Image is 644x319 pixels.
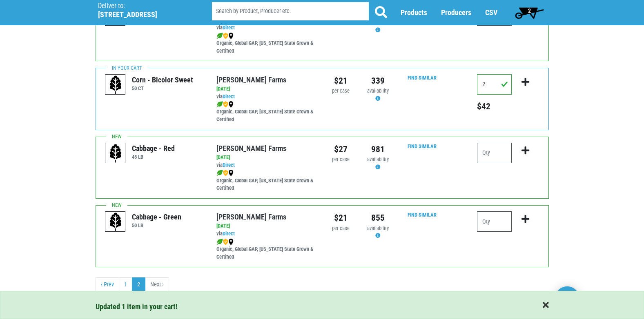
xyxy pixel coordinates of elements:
[365,211,390,224] div: 855
[441,9,471,17] a: Producers
[408,212,437,218] a: Find Similar
[223,33,228,39] img: safety-e55c860ca8c00a9c171001a62a92dabd.png
[328,225,353,233] div: per case
[528,7,531,14] span: 2
[216,154,316,162] div: [DATE]
[132,222,181,228] h6: 50 LB
[223,239,228,245] img: safety-e55c860ca8c00a9c171001a62a92dabd.png
[477,74,512,95] input: Qty
[216,170,223,176] img: leaf-e5c59151409436ccce96b2ca1b28e03c.png
[105,75,126,95] img: placeholder-variety-43d6402dacf2d531de610a020419775a.svg
[401,9,427,17] a: Products
[365,74,390,87] div: 339
[328,74,353,87] div: $21
[408,143,437,149] a: Find Similar
[228,101,234,108] img: map_marker-0e94453035b3232a4d21701695807de9.png
[485,9,497,17] a: CSV
[328,156,353,164] div: per case
[477,211,512,232] input: Qty
[98,10,191,19] h5: [STREET_ADDRESS]
[228,239,234,245] img: map_marker-0e94453035b3232a4d21701695807de9.png
[223,93,235,100] a: Direct
[216,32,316,55] div: Organic, Global GAP, [US_STATE] State Grown & Certified
[216,222,316,230] div: [DATE]
[223,230,235,237] a: Direct
[328,87,353,95] div: per case
[328,143,353,156] div: $27
[216,239,223,245] img: leaf-e5c59151409436ccce96b2ca1b28e03c.png
[216,144,286,153] a: [PERSON_NAME] Farms
[132,143,175,154] div: Cabbage - Red
[119,277,132,292] a: 1
[216,169,316,193] div: Organic, Global GAP, [US_STATE] State Grown & Certified
[228,33,234,39] img: map_marker-0e94453035b3232a4d21701695807de9.png
[367,156,389,162] span: availability
[132,85,193,91] h6: 50 CT
[216,100,316,124] div: Organic, Global GAP, [US_STATE] State Grown & Certified
[216,238,316,261] div: Organic, Global GAP, [US_STATE] State Grown & Certified
[132,211,181,222] div: Cabbage - Green
[365,143,390,156] div: 981
[223,24,235,31] a: Direct
[477,101,512,112] h5: Total price
[223,101,228,108] img: safety-e55c860ca8c00a9c171001a62a92dabd.png
[96,277,549,292] nav: pager
[98,2,191,10] p: Deliver to:
[328,211,353,224] div: $21
[216,24,316,32] div: via
[132,277,145,292] a: 2
[367,88,389,94] span: availability
[216,213,286,221] a: [PERSON_NAME] Farms
[511,4,548,21] a: 2
[105,212,126,232] img: placeholder-variety-43d6402dacf2d531de610a020419775a.svg
[96,277,119,292] a: previous
[216,85,316,93] div: [DATE]
[216,230,316,238] div: via
[212,2,369,21] input: Search by Product, Producer etc.
[132,74,193,85] div: Corn - Bicolor Sweet
[228,170,234,176] img: map_marker-0e94453035b3232a4d21701695807de9.png
[408,75,437,81] a: Find Similar
[223,162,235,168] a: Direct
[132,154,175,160] h6: 45 LB
[216,101,223,108] img: leaf-e5c59151409436ccce96b2ca1b28e03c.png
[223,170,228,176] img: safety-e55c860ca8c00a9c171001a62a92dabd.png
[216,75,286,84] a: [PERSON_NAME] Farms
[367,225,389,231] span: availability
[96,301,549,312] div: Updated 1 item in your cart!
[105,143,126,164] img: placeholder-variety-43d6402dacf2d531de610a020419775a.svg
[216,93,316,101] div: via
[365,87,390,103] div: Availability may be subject to change.
[477,143,512,163] input: Qty
[216,33,223,39] img: leaf-e5c59151409436ccce96b2ca1b28e03c.png
[216,162,316,169] div: via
